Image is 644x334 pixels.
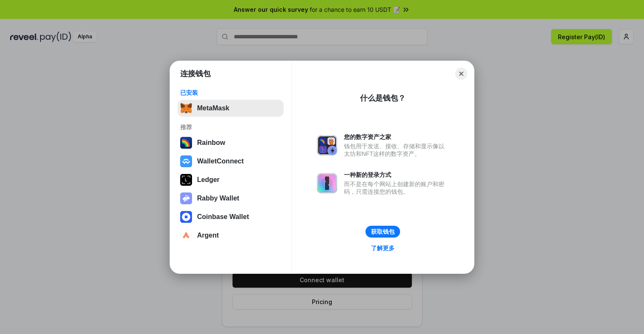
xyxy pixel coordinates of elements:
img: svg+xml,%3Csvg%20xmlns%3D%22http%3A%2F%2Fwww.w3.org%2F2000%2Fsvg%22%20fill%3D%22none%22%20viewBox... [180,192,192,204]
button: MetaMask [178,100,284,117]
div: Rabby Wallet [197,195,239,202]
div: 而不是在每个网站上创建新的账户和密码，只需连接您的钱包。 [344,180,449,195]
button: Ledger [178,171,284,188]
div: 您的数字资产之家 [344,133,449,141]
img: svg+xml,%3Csvg%20width%3D%22120%22%20height%3D%22120%22%20viewBox%3D%220%200%20120%20120%22%20fil... [180,137,192,149]
div: MetaMask [197,104,229,112]
h1: 连接钱包 [180,69,211,79]
img: svg+xml,%3Csvg%20width%3D%2228%22%20height%3D%2228%22%20viewBox%3D%220%200%2028%2028%22%20fill%3D... [180,211,192,223]
a: 了解更多 [366,243,400,254]
button: 获取钱包 [365,226,400,238]
button: Coinbase Wallet [178,208,284,225]
img: svg+xml,%3Csvg%20xmlns%3D%22http%3A%2F%2Fwww.w3.org%2F2000%2Fsvg%22%20fill%3D%22none%22%20viewBox... [317,173,337,193]
div: Rainbow [197,139,225,147]
button: WalletConnect [178,153,284,170]
div: Coinbase Wallet [197,213,249,221]
button: Rabby Wallet [178,190,284,207]
div: 推荐 [180,123,281,131]
img: svg+xml,%3Csvg%20fill%3D%22none%22%20height%3D%2233%22%20viewBox%3D%220%200%2035%2033%22%20width%... [180,102,192,114]
div: 钱包用于发送、接收、存储和显示像以太坊和NFT这样的数字资产。 [344,142,449,158]
div: 了解更多 [371,244,395,252]
img: svg+xml,%3Csvg%20xmlns%3D%22http%3A%2F%2Fwww.w3.org%2F2000%2Fsvg%22%20fill%3D%22none%22%20viewBox... [317,135,337,155]
div: Argent [197,232,219,239]
img: svg+xml,%3Csvg%20width%3D%2228%22%20height%3D%2228%22%20viewBox%3D%220%200%2028%2028%22%20fill%3D... [180,230,192,241]
button: Close [455,68,467,80]
div: Ledger [197,176,219,184]
img: svg+xml,%3Csvg%20width%3D%2228%22%20height%3D%2228%22%20viewBox%3D%220%200%2028%2028%22%20fill%3D... [180,155,192,167]
img: svg+xml,%3Csvg%20xmlns%3D%22http%3A%2F%2Fwww.w3.org%2F2000%2Fsvg%22%20width%3D%2228%22%20height%3... [180,174,192,186]
button: Argent [178,227,284,244]
div: 获取钱包 [371,228,395,235]
button: Rainbow [178,134,284,151]
div: 一种新的登录方式 [344,171,449,179]
div: 已安装 [180,89,281,96]
div: 什么是钱包？ [360,93,406,103]
div: WalletConnect [197,158,244,165]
